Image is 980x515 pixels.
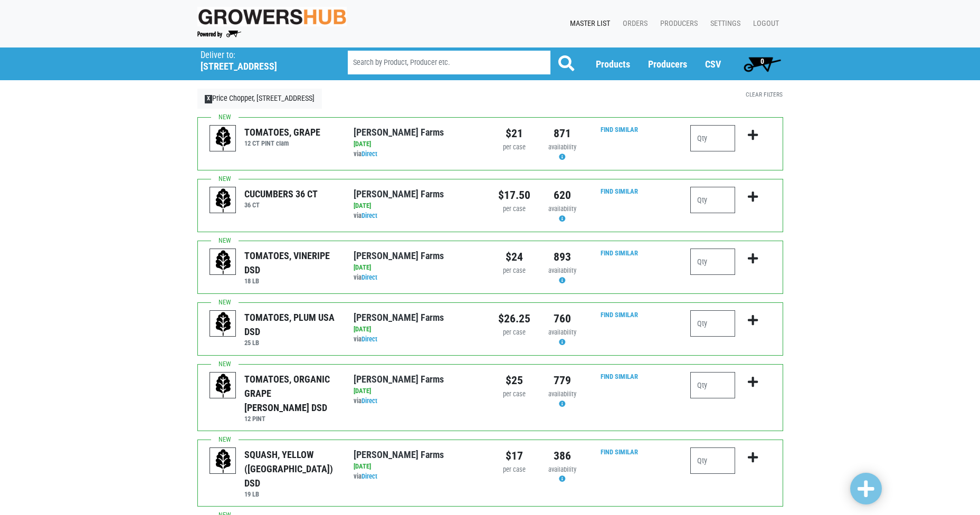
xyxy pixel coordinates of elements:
[244,201,318,209] h6: 36 CT
[548,205,576,213] span: availability
[546,125,578,142] div: 871
[354,263,482,273] div: [DATE]
[361,335,377,343] a: Direct
[244,372,338,415] div: TOMATOES, ORGANIC GRAPE [PERSON_NAME] DSD
[739,53,786,74] a: 0
[548,390,576,398] span: availability
[614,14,652,34] a: Orders
[201,50,321,61] p: Deliver to:
[244,490,338,498] h6: 19 LB
[354,312,444,323] a: [PERSON_NAME] Farms
[601,311,638,319] a: Find Similar
[244,249,338,277] div: TOMATOES, VINERIPE DSD
[354,211,482,221] div: via
[690,447,735,474] input: Qty
[244,139,320,147] h6: 12 CT PINT clam
[601,187,638,195] a: Find Similar
[361,472,377,480] a: Direct
[705,59,721,70] a: CSV
[746,91,783,98] a: Clear Filters
[498,125,530,142] div: $21
[548,266,576,274] span: availability
[498,266,530,276] div: per case
[596,59,630,70] a: Products
[244,277,338,285] h6: 18 LB
[562,14,614,34] a: Master List
[546,447,578,464] div: 386
[354,201,482,211] div: [DATE]
[354,250,444,261] a: [PERSON_NAME] Farms
[546,249,578,265] div: 893
[244,415,338,423] h6: 12 PINT
[498,310,530,327] div: $26.25
[690,187,735,213] input: Qty
[546,310,578,327] div: 760
[210,126,236,152] img: placeholder-variety-43d6402dacf2d531de610a020419775a.svg
[745,14,783,34] a: Logout
[354,449,444,460] a: [PERSON_NAME] Farms
[354,188,444,199] a: [PERSON_NAME] Farms
[361,150,377,158] a: Direct
[244,310,338,339] div: TOMATOES, PLUM USA DSD
[244,187,318,201] div: CUCUMBERS 36 CT
[690,125,735,151] input: Qty
[205,95,213,103] span: X
[210,187,236,214] img: placeholder-variety-43d6402dacf2d531de610a020419775a.svg
[348,51,550,74] input: Search by Product, Producer etc.
[354,374,444,385] a: [PERSON_NAME] Farms
[244,339,338,347] h6: 25 LB
[548,143,576,151] span: availability
[601,126,638,133] a: Find Similar
[197,89,322,109] a: XPrice Chopper, [STREET_ADDRESS]
[498,204,530,214] div: per case
[690,372,735,398] input: Qty
[361,397,377,405] a: Direct
[354,325,482,335] div: [DATE]
[361,212,377,220] a: Direct
[210,249,236,275] img: placeholder-variety-43d6402dacf2d531de610a020419775a.svg
[498,142,530,152] div: per case
[354,472,482,482] div: via
[760,57,764,65] span: 0
[498,187,530,204] div: $17.50
[210,311,236,337] img: placeholder-variety-43d6402dacf2d531de610a020419775a.svg
[601,448,638,456] a: Find Similar
[498,328,530,338] div: per case
[702,14,745,34] a: Settings
[601,373,638,380] a: Find Similar
[244,125,320,139] div: TOMATOES, GRAPE
[354,139,482,149] div: [DATE]
[546,372,578,389] div: 779
[354,127,444,138] a: [PERSON_NAME] Farms
[601,249,638,257] a: Find Similar
[498,249,530,265] div: $24
[354,386,482,396] div: [DATE]
[546,187,578,204] div: 620
[210,448,236,474] img: placeholder-variety-43d6402dacf2d531de610a020419775a.svg
[498,465,530,475] div: per case
[498,447,530,464] div: $17
[354,149,482,159] div: via
[498,372,530,389] div: $25
[201,61,321,72] h5: [STREET_ADDRESS]
[354,462,482,472] div: [DATE]
[690,310,735,337] input: Qty
[197,31,241,38] img: Powered by Big Wheelbarrow
[361,273,377,281] a: Direct
[201,47,329,72] span: Price Chopper, Erie Boulevard, #172 (2515 Erie Blvd E, Syracuse, NY 13224, USA)
[548,328,576,336] span: availability
[690,249,735,275] input: Qty
[354,273,482,283] div: via
[354,396,482,406] div: via
[197,7,347,26] img: original-fc7597fdc6adbb9d0e2ae620e786d1a2.jpg
[652,14,702,34] a: Producers
[354,335,482,345] div: via
[498,389,530,399] div: per case
[210,373,236,399] img: placeholder-variety-43d6402dacf2d531de610a020419775a.svg
[648,59,687,70] a: Producers
[548,465,576,473] span: availability
[244,447,338,490] div: SQUASH, YELLOW ([GEOGRAPHIC_DATA]) DSD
